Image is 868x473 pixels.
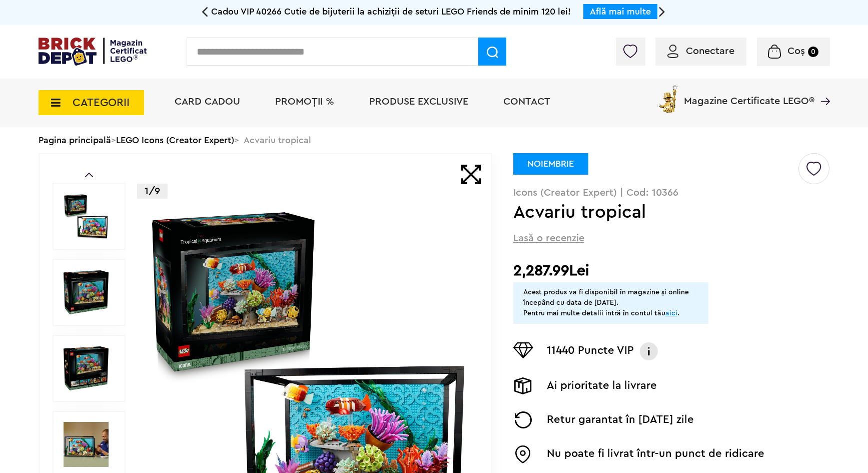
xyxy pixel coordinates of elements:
img: Puncte VIP [513,342,533,358]
p: 1/9 [137,184,168,199]
a: Produse exclusive [369,97,468,107]
span: Conectare [686,46,734,56]
img: Seturi Lego Acvariu tropical [64,422,109,467]
span: Lasă o recenzie [513,231,584,245]
p: Retur garantat în [DATE] zile [547,411,694,428]
span: Cadou VIP 40266 Cutie de bijuterii la achiziții de seturi LEGO Friends de minim 120 lei! [211,7,571,16]
a: PROMOȚII % [275,97,334,107]
img: Info VIP [639,342,659,360]
h1: Acvariu tropical [513,203,797,221]
div: > > Acvariu tropical [39,127,830,153]
img: Livrare [513,377,533,394]
div: NOIEMBRIE [513,153,588,175]
a: Află mai multe [590,7,651,16]
a: LEGO Icons (Creator Expert) [116,136,234,145]
img: Easybox [513,445,533,463]
h2: 2,287.99Lei [513,262,830,280]
a: Conectare [667,46,734,56]
p: Icons (Creator Expert) | Cod: 10366 [513,188,830,198]
a: aici [665,310,677,317]
a: Magazine Certificate LEGO® [814,83,830,93]
span: CATEGORII [73,97,130,108]
img: Acvariu tropical [64,194,109,239]
small: 0 [808,47,818,57]
span: Coș [787,46,805,56]
a: Prev [85,173,93,177]
img: Acvariu tropical LEGO 10366 [64,346,109,391]
p: Nu poate fi livrat într-un punct de ridicare [547,445,764,463]
div: Acest produs va fi disponibil în magazine și online începând cu data de [DATE]. Pentru mai multe ... [523,287,698,319]
a: Contact [503,97,550,107]
a: Pagina principală [39,136,111,145]
span: Magazine Certificate LEGO® [684,83,814,106]
img: Acvariu tropical [64,270,109,315]
p: 11440 Puncte VIP [547,342,634,360]
a: Card Cadou [175,97,240,107]
p: Ai prioritate la livrare [547,377,657,394]
img: Returnare [513,411,533,428]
